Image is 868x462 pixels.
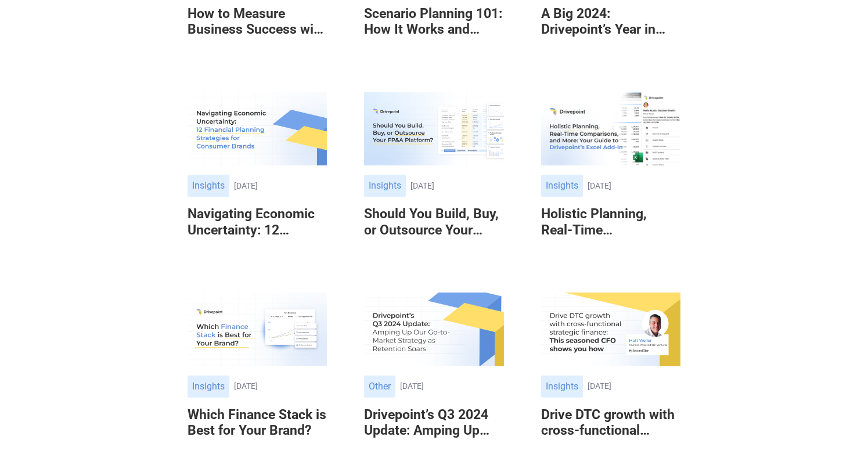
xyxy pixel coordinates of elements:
[364,206,503,238] h6: Should You Build, Buy, or Outsource Your FP&A Platform?
[364,175,406,197] div: Insights
[188,92,327,255] a: Insights[DATE]Navigating Economic Uncertainty: 12 Financial Planning Strategies for Consumer Brands
[188,293,327,366] img: Which Finance Stack is Best for Your Brand?
[364,376,395,398] div: Other
[541,376,583,398] div: Insights
[541,293,680,456] a: Insights[DATE]Drive DTC growth with cross-functional strategic finance: This seasoned CFO shows y...
[410,181,503,191] div: [DATE]
[364,6,503,38] h6: Scenario Planning 101: How It Works and Ways eCommerce Brands Can Use It to Mitigate Risk
[188,376,229,398] div: Insights
[188,293,327,456] a: Insights[DATE]Which Finance Stack is Best for Your Brand?
[541,293,680,366] img: Drive DTC growth with cross-functional strategic finance: This seasoned CFO shows you how
[541,407,680,439] h6: Drive DTC growth with cross-functional strategic finance: This seasoned CFO shows you how
[541,6,680,38] h6: A Big 2024: Drivepoint’s Year in Review
[541,175,583,197] div: Insights
[588,181,680,191] div: [DATE]
[364,407,503,439] h6: Drivepoint’s Q3 2024 Update: Amping Up Our Go-to-Market Strategy as Retention Soars
[188,6,327,38] h6: How to Measure Business Success with Better Metrics: An Expert Guide
[364,92,503,165] img: Should You Build, Buy, or Outsource Your FP&A Platform?
[364,92,503,255] a: Insights[DATE]Should You Build, Buy, or Outsource Your FP&A Platform?
[234,181,327,191] div: [DATE]
[588,381,680,391] div: [DATE]
[188,175,229,197] div: Insights
[541,206,680,238] h6: Holistic Planning, Real-Time Comparisons, and More: Your Guide to Drivepoint’s Excel Add-In
[188,206,327,238] h6: Navigating Economic Uncertainty: 12 Financial Planning Strategies for Consumer Brands
[188,407,327,439] h6: Which Finance Stack is Best for Your Brand?
[188,92,327,165] img: Navigating Economic Uncertainty: 12 Financial Planning Strategies for Consumer Brands
[541,92,680,255] a: Insights[DATE]Holistic Planning, Real-Time Comparisons, and More: Your Guide to Drivepoint’s Exce...
[364,293,503,456] a: Other[DATE]Drivepoint’s Q3 2024 Update: Amping Up Our Go-to-Market Strategy as Retention Soars
[541,92,680,165] img: Holistic Planning, Real-Time Comparisons, and More: Your Guide to Drivepoint’s Excel Add-In
[400,381,503,391] div: [DATE]
[364,293,503,366] img: Drivepoint’s Q3 2024 Update: Amping Up Our Go-to-Market Strategy as Retention Soars
[234,381,327,391] div: [DATE]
